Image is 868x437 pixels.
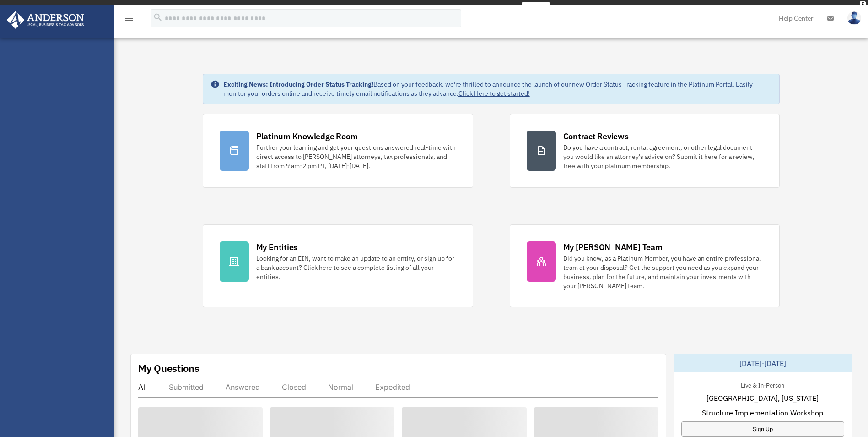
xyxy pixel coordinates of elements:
[153,12,163,22] i: search
[318,2,518,13] div: Get a chance to win 6 months of Platinum for free just by filling out this
[563,254,763,290] div: Did you know, as a Platinum Member, you have an entire professional team at your disposal? Get th...
[169,382,204,392] div: Submitted
[4,11,87,29] img: Anderson Advisors Platinum Portal
[563,241,663,253] div: My [PERSON_NAME] Team
[702,407,823,418] span: Structure Implementation Workshop
[256,131,358,142] div: Platinum Knowledge Room
[458,89,530,98] a: Click Here to get started!
[138,382,147,392] div: All
[563,131,629,142] div: Contract Reviews
[510,114,780,188] a: Contract Reviews Do you have a contract, rental agreement, or other legal document you would like...
[223,80,772,98] div: Based on your feedback, we're thrilled to announce the launch of our new Order Status Tracking fe...
[681,421,844,437] a: Sign Up
[510,224,780,307] a: My [PERSON_NAME] Team Did you know, as a Platinum Member, you have an entire professional team at...
[256,241,297,253] div: My Entities
[138,361,199,375] div: My Questions
[256,143,456,170] div: Further your learning and get your questions answered real-time with direct access to [PERSON_NAM...
[256,254,456,281] div: Looking for an EIN, want to make an update to an entity, or sign up for a bank account? Click her...
[203,114,473,188] a: Platinum Knowledge Room Further your learning and get your questions answered real-time with dire...
[860,1,866,7] div: close
[223,80,373,88] strong: Exciting News: Introducing Order Status Tracking!
[328,382,353,392] div: Normal
[124,13,135,24] i: menu
[226,382,260,392] div: Answered
[563,143,763,170] div: Do you have a contract, rental agreement, or other legal document you would like an attorney's ad...
[203,224,473,307] a: My Entities Looking for an EIN, want to make an update to an entity, or sign up for a bank accoun...
[375,382,410,392] div: Expedited
[124,16,135,24] a: menu
[706,393,819,404] span: [GEOGRAPHIC_DATA], [US_STATE]
[522,2,550,13] a: survey
[733,380,792,389] div: Live & In-Person
[282,382,306,392] div: Closed
[847,11,861,25] img: User Pic
[674,354,852,372] div: [DATE]-[DATE]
